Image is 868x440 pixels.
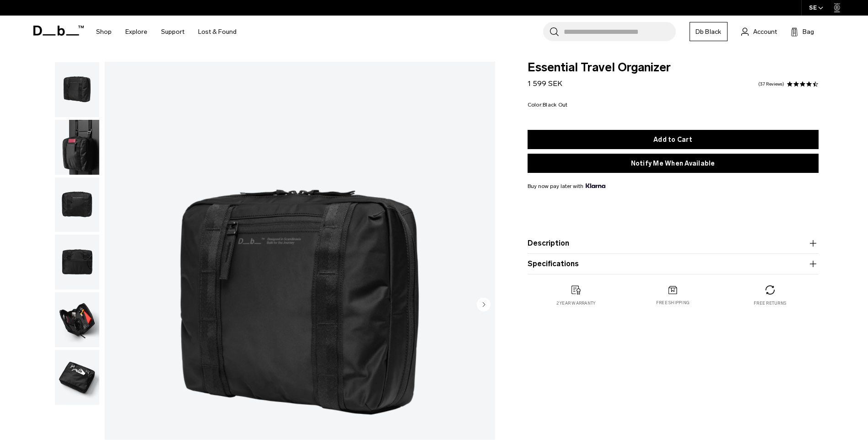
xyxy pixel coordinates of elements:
[54,292,100,348] button: Essential Travel Organizer Black Out
[556,300,596,306] p: 2 year warranty
[528,238,819,249] button: Description
[656,300,690,306] p: Free shipping
[528,102,568,107] legend: Color:
[586,183,605,188] img: {"height" => 20, "alt" => "Klarna"}
[55,235,99,290] img: Essential Travel Organizer Black Out
[803,27,814,37] span: Bag
[55,350,99,405] img: Essential Travel Organizer Black Out
[125,16,147,48] a: Explore
[55,62,99,117] img: Essential Travel Organizer Black Out
[528,130,819,149] button: Add to Cart
[54,62,100,118] button: Essential Travel Organizer Black Out
[161,16,184,48] a: Support
[528,258,819,269] button: Specifications
[753,27,777,37] span: Account
[543,102,567,108] span: Black Out
[741,26,777,37] a: Account
[54,177,100,233] button: Essential Travel Organizer Black Out
[791,26,814,37] button: Bag
[55,120,99,175] img: Essential Travel Organizer Black Out
[54,234,100,290] button: Essential Travel Organizer Black Out
[54,349,100,405] button: Essential Travel Organizer Black Out
[55,292,99,347] img: Essential Travel Organizer Black Out
[758,82,784,86] a: 37 reviews
[89,16,243,48] nav: Main Navigation
[55,177,99,232] img: Essential Travel Organizer Black Out
[754,300,786,306] p: Free returns
[198,16,237,48] a: Lost & Found
[690,22,728,41] a: Db Black
[528,154,819,173] button: Notify Me When Available
[528,182,605,190] span: Buy now pay later with
[528,62,819,74] span: Essential Travel Organizer
[528,79,562,88] span: 1 599 SEK
[96,16,112,48] a: Shop
[54,119,100,175] button: Essential Travel Organizer Black Out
